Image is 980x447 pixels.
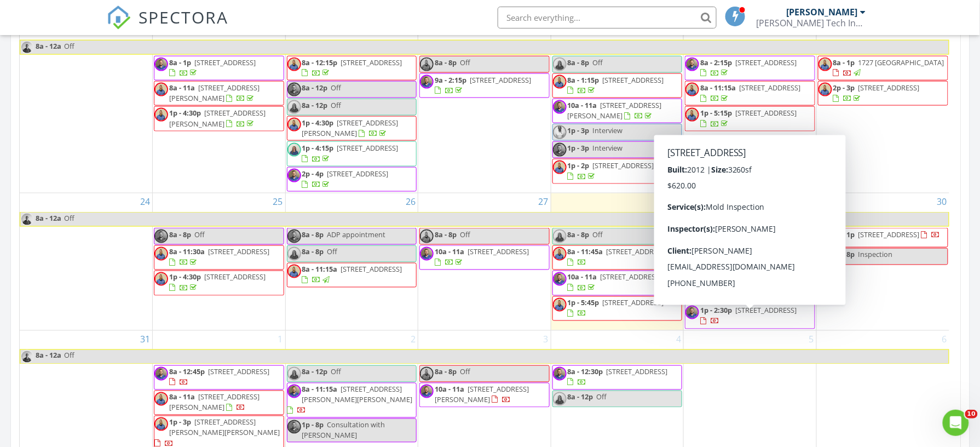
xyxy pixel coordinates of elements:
[435,385,529,405] span: [STREET_ADDRESS][PERSON_NAME]
[169,108,266,128] a: 1p - 4:30p [STREET_ADDRESS][PERSON_NAME]
[341,58,402,67] span: [STREET_ADDRESS]
[154,392,168,406] img: img_4060.jpeg
[568,125,590,135] span: 1p - 3p
[818,81,948,106] a: 2p - 3p [STREET_ADDRESS]
[139,5,228,28] span: SPECTORA
[302,247,324,257] span: 8a - 8p
[107,15,228,38] a: SPECTORA
[169,83,195,93] span: 8a - 11a
[593,125,623,135] span: Interview
[593,230,603,239] span: Off
[35,350,62,364] span: 8a - 12a
[685,228,815,253] a: 8a - 10:30p [STREET_ADDRESS]
[858,250,893,260] span: Inspection
[302,420,385,440] span: Consultation with [PERSON_NAME]
[287,58,301,71] img: img_4060.jpeg
[208,247,269,257] span: [STREET_ADDRESS]
[685,230,699,243] img: img_4060.jpeg
[568,367,668,387] a: 8a - 12:30p [STREET_ADDRESS]
[302,83,328,93] span: 8a - 12p
[208,367,269,377] span: [STREET_ADDRESS]
[302,385,338,394] span: 8a - 11:15a
[287,230,301,243] img: 186ca4676a9e4ae292d279d48e3acba8.jpeg
[833,58,855,67] span: 8a - 1p
[169,247,205,257] span: 8a - 11:30a
[735,306,797,316] span: [STREET_ADDRESS]
[669,193,683,211] a: Go to August 28, 2025
[194,58,256,67] span: [STREET_ADDRESS]
[337,143,399,153] span: [STREET_ADDRESS]
[287,56,417,81] a: 8a - 12:15p [STREET_ADDRESS]
[700,280,736,290] span: 8a - 11:15a
[287,100,301,114] img: img_9914.jpeg
[276,331,285,348] a: Go to September 1, 2025
[418,193,551,330] td: Go to August 27, 2025
[940,331,949,348] a: Go to September 6, 2025
[807,331,816,348] a: Go to September 5, 2025
[700,306,732,316] span: 1p - 2:30p
[735,108,797,118] span: [STREET_ADDRESS]
[154,56,284,81] a: 8a - 1p [STREET_ADDRESS]
[700,58,732,67] span: 8a - 2:15p
[551,193,684,330] td: Go to August 28, 2025
[302,420,324,430] span: 1p - 8p
[153,193,286,330] td: Go to August 25, 2025
[169,58,256,78] a: 8a - 1p [STREET_ADDRESS]
[169,272,266,293] a: 1p - 4:30p [STREET_ADDRESS]
[593,58,603,67] span: Off
[331,100,342,110] span: Off
[154,245,284,270] a: 8a - 11:30a [STREET_ADDRESS]
[154,271,284,295] a: 1p - 4:30p [STREET_ADDRESS]
[435,385,529,405] a: 10a - 11a [STREET_ADDRESS][PERSON_NAME]
[568,298,599,308] span: 1p - 5:45p
[287,167,417,192] a: 2p - 4p [STREET_ADDRESS]
[833,58,944,78] a: 8a - 1p 1727 [GEOGRAPHIC_DATA]
[541,331,551,348] a: Go to September 3, 2025
[858,83,920,93] span: [STREET_ADDRESS]
[833,250,855,260] span: 2p - 8p
[302,385,413,405] span: [STREET_ADDRESS][PERSON_NAME][PERSON_NAME]
[858,58,944,67] span: 1727 [GEOGRAPHIC_DATA]
[685,56,815,81] a: 8a - 2:15p [STREET_ADDRESS]
[553,272,567,286] img: 186ca4676a9e4ae292d279d48e3acba8.jpeg
[553,125,567,139] img: hite_tech_pic.jpg
[802,193,816,211] a: Go to August 29, 2025
[943,410,969,436] iframe: Intercom live chat
[302,169,389,189] a: 2p - 4p [STREET_ADDRESS]
[302,58,402,78] a: 8a - 12:15p [STREET_ADDRESS]
[287,420,301,434] img: 186ca4676a9e4ae292d279d48e3acba8.jpeg
[302,230,324,239] span: 8a - 8p
[154,106,284,131] a: 1p - 4:30p [STREET_ADDRESS][PERSON_NAME]
[833,83,920,103] a: 2p - 3p [STREET_ADDRESS]
[757,18,866,28] div: Hite Tech Inspections
[818,228,948,248] a: 8a - 1p [STREET_ADDRESS]
[138,331,152,348] a: Go to August 31, 2025
[498,7,717,28] input: Search everything...
[107,5,131,30] img: The Best Home Inspection Software - Spectora
[20,21,153,193] td: Go to August 17, 2025
[568,100,597,110] span: 10a - 11a
[460,367,470,377] span: Off
[685,304,815,329] a: 1p - 2:30p [STREET_ADDRESS]
[154,108,168,122] img: img_4060.jpeg
[552,159,683,184] a: 1p - 2p [STREET_ADDRESS]
[435,75,531,95] a: 9a - 2:15p [STREET_ADDRESS]
[553,230,567,243] img: img_9914.jpeg
[420,230,434,243] img: img_4060.jpeg
[169,417,280,438] span: [STREET_ADDRESS][PERSON_NAME][PERSON_NAME]
[287,143,301,157] img: img_9914.jpeg
[287,263,417,288] a: 8a - 11:15a [STREET_ADDRESS]
[169,272,201,282] span: 1p - 4:30p
[154,272,168,286] img: img_4060.jpeg
[64,41,74,51] span: Off
[685,280,699,294] img: 186ca4676a9e4ae292d279d48e3acba8.jpeg
[302,58,338,67] span: 8a - 12:15p
[169,392,260,412] a: 8a - 11a [STREET_ADDRESS][PERSON_NAME]
[302,143,334,153] span: 1p - 4:15p
[685,106,815,131] a: 1p - 5:15p [STREET_ADDRESS]
[568,392,593,402] span: 8a - 12p
[435,75,466,85] span: 9a - 2:15p
[302,169,324,179] span: 2p - 4p
[552,73,683,98] a: 8a - 1:15p [STREET_ADDRESS]
[685,83,699,96] img: img_4060.jpeg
